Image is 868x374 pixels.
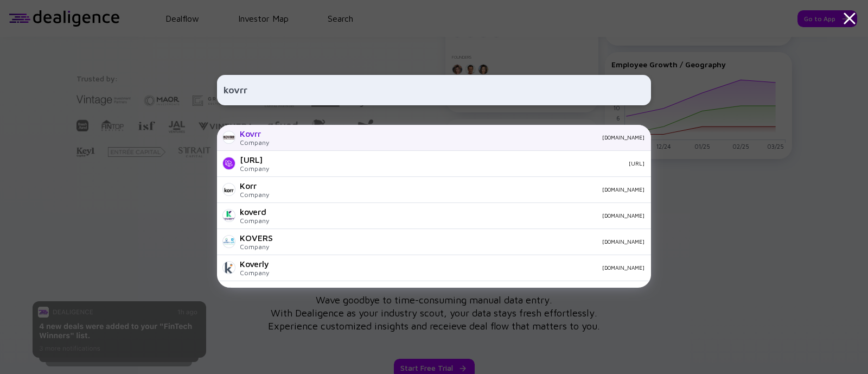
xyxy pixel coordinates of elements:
div: Koverse, Inc., An SAIC Company [240,285,367,295]
div: Kovrr [240,129,269,138]
div: [URL] [278,160,644,167]
div: Korr [240,181,269,191]
div: [DOMAIN_NAME] [278,212,644,219]
div: [URL] [240,155,269,164]
div: [DOMAIN_NAME] [278,264,644,271]
div: koverd [240,207,269,217]
div: KOVERS [240,233,273,243]
div: [DOMAIN_NAME] [282,238,644,245]
div: Company [240,191,269,199]
div: [DOMAIN_NAME] [278,186,644,193]
div: Company [240,164,269,173]
div: [DOMAIN_NAME] [278,134,644,141]
div: Company [240,243,273,251]
div: Company [240,269,269,277]
div: Company [240,217,269,225]
div: Company [240,138,269,147]
input: Search Company or Investor... [224,80,644,100]
div: Koverly [240,259,269,269]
